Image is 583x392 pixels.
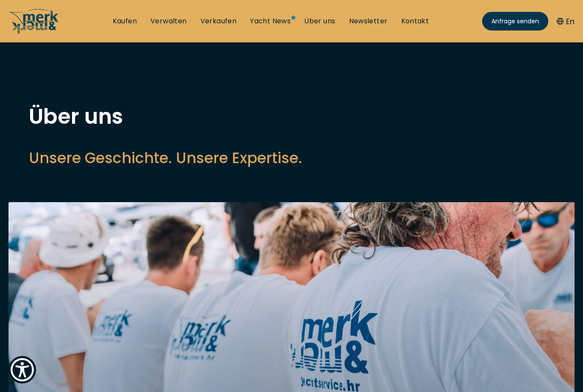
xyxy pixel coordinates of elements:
[349,17,388,26] a: Newsletter
[113,17,137,26] a: Kaufen
[150,17,187,26] a: Verwalten
[200,17,237,26] a: Verkaufen
[557,16,575,27] button: En
[401,17,429,26] a: Kontakt
[29,147,554,168] h2: Unsere Geschichte. Unsere Expertise.
[304,17,335,26] a: Über uns
[29,106,554,127] h1: Über uns
[8,356,36,384] button: Show Accessibility Preferences
[250,17,291,26] a: Yacht News
[482,12,548,31] a: Anfrage senden
[491,17,539,26] span: Anfrage senden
